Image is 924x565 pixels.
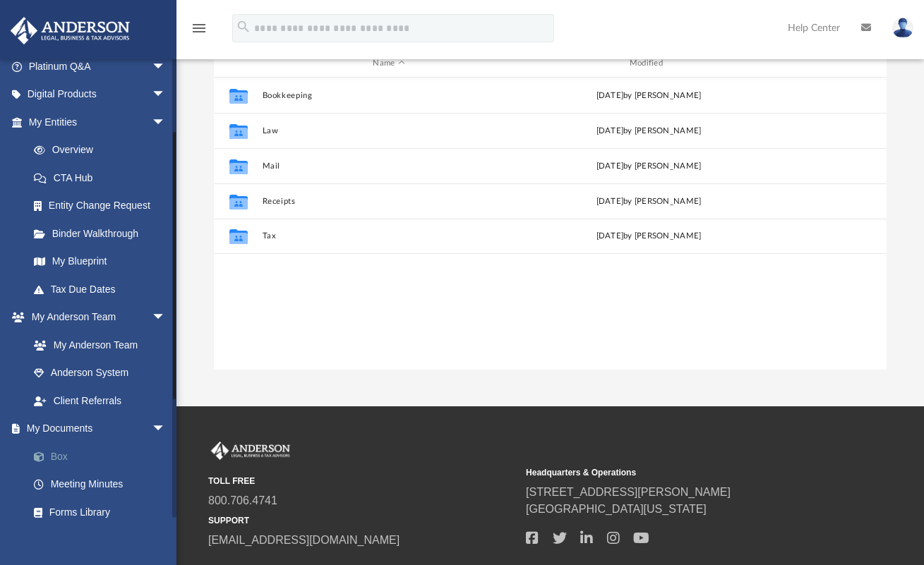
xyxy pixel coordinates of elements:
[522,90,775,102] div: [DATE] by [PERSON_NAME]
[20,192,187,220] a: Entity Change Request
[522,160,775,173] div: [DATE] by [PERSON_NAME]
[526,466,834,479] small: Headquarters & Operations
[522,125,775,138] div: [DATE] by [PERSON_NAME]
[20,275,187,303] a: Tax Due Dates
[10,108,187,136] a: My Entitiesarrow_drop_down
[10,415,187,443] a: My Documentsarrow_drop_down
[262,91,515,100] button: Bookkeeping
[20,164,187,192] a: CTA Hub
[20,498,180,526] a: Forms Library
[20,442,187,470] a: Box
[191,20,208,37] i: menu
[214,78,887,370] div: grid
[892,18,913,38] img: User Pic
[220,57,256,70] div: id
[20,219,187,248] a: Binder Walkthrough
[20,470,187,499] a: Meeting Minutes
[152,80,180,109] span: arrow_drop_down
[208,494,277,506] a: 800.706.4741
[781,57,880,70] div: id
[208,514,516,527] small: SUPPORT
[262,231,515,241] button: Tax
[10,52,187,80] a: Platinum Q&Aarrow_drop_down
[208,442,293,460] img: Anderson Advisors Platinum Portal
[20,387,180,415] a: Client Referrals
[262,126,515,135] button: Law
[191,27,208,37] a: menu
[20,248,180,276] a: My Blueprint
[522,57,776,70] div: Modified
[152,52,180,81] span: arrow_drop_down
[236,19,251,35] i: search
[10,303,180,332] a: My Anderson Teamarrow_drop_down
[262,162,515,171] button: Mail
[261,57,515,70] div: Name
[522,230,775,243] div: [DATE] by [PERSON_NAME]
[6,17,134,44] img: Anderson Advisors Platinum Portal
[20,331,173,359] a: My Anderson Team
[152,415,180,444] span: arrow_drop_down
[20,359,180,387] a: Anderson System
[208,534,400,546] a: [EMAIL_ADDRESS][DOMAIN_NAME]
[152,108,180,137] span: arrow_drop_down
[526,503,707,515] a: [GEOGRAPHIC_DATA][US_STATE]
[262,197,515,206] button: Receipts
[152,303,180,332] span: arrow_drop_down
[526,486,731,498] a: [STREET_ADDRESS][PERSON_NAME]
[522,195,775,208] div: [DATE] by [PERSON_NAME]
[20,136,187,164] a: Overview
[208,475,516,487] small: TOLL FREE
[10,80,187,109] a: Digital Productsarrow_drop_down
